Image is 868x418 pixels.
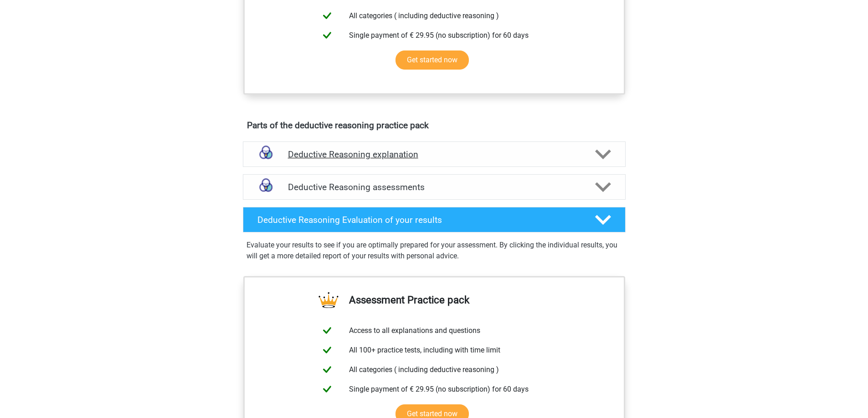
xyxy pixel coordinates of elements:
[247,240,622,262] p: Evaluate your results to see if you are optimally prepared for your assessment. By clicking the i...
[239,174,629,200] a: assessments Deductive Reasoning assessments
[239,141,629,167] a: explanations Deductive Reasoning explanation
[254,143,277,166] img: deductive reasoning explanations
[288,149,580,160] h4: Deductive Reasoning explanation
[395,50,469,70] a: Get started now
[257,215,580,225] h4: Deductive Reasoning Evaluation of your results
[288,182,580,192] h4: Deductive Reasoning assessments
[254,176,277,199] img: deductive reasoning assessments
[247,120,621,131] h4: Parts of the deductive reasoning practice pack
[239,207,629,232] a: Deductive Reasoning Evaluation of your results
